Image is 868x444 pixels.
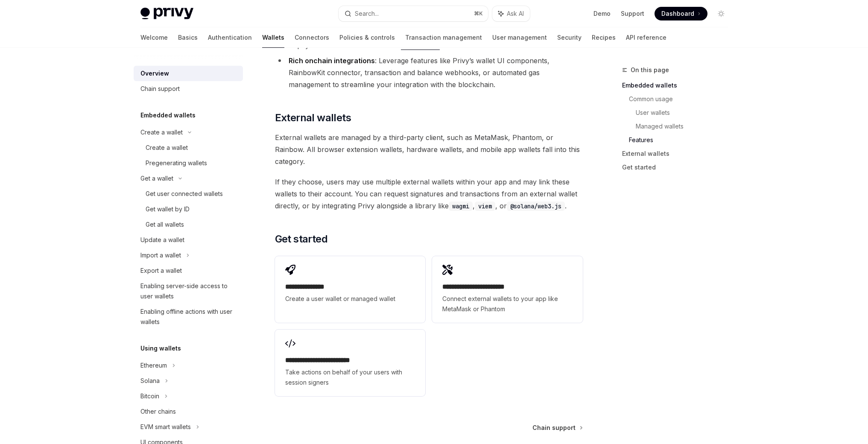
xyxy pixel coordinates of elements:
[134,202,243,217] a: Get wallet by ID
[134,186,243,202] a: Get user connected wallets
[140,235,184,245] div: Update a wallet
[622,147,735,161] a: External wallets
[275,55,583,91] li: : Leverage features like Privy’s wallet UI components, RainbowKit connector, transaction and bala...
[140,422,191,432] div: EVM smart wallets
[405,27,482,48] a: Transaction management
[661,9,694,18] span: Dashboard
[134,304,243,330] a: Enabling offline actions with user wallets
[146,189,223,199] div: Get user connected wallets
[140,127,183,137] div: Create a wallet
[146,158,207,168] div: Pregenerating wallets
[492,6,530,21] button: Ask AI
[622,79,735,92] a: Embedded wallets
[146,219,184,230] div: Get all wallets
[507,9,524,18] span: Ask AI
[140,360,167,371] div: Ethereum
[275,232,327,246] span: Get started
[275,176,583,212] span: If they choose, users may use multiple external wallets within your app and may link these wallet...
[140,250,181,260] div: Import a wallet
[629,133,735,147] a: Features
[285,294,415,304] span: Create a user wallet or managed wallet
[593,9,611,18] a: Demo
[178,27,198,48] a: Basics
[636,120,735,133] a: Managed wallets
[339,27,395,48] a: Policies & controls
[140,391,159,401] div: Bitcoin
[134,278,243,304] a: Enabling server-side access to user wallets
[140,27,168,48] a: Welcome
[134,140,243,155] a: Create a wallet
[492,27,547,48] a: User management
[140,68,169,79] div: Overview
[714,7,728,20] button: Toggle dark mode
[629,92,735,106] a: Common usage
[507,202,565,211] code: @solana/web3.js
[474,10,483,17] span: ⌘ K
[140,8,193,20] img: light logo
[442,294,572,314] span: Connect external wallets to your app like MetaMask or Phantom
[631,65,669,75] span: On this page
[146,143,188,153] div: Create a wallet
[655,7,707,20] a: Dashboard
[339,6,488,21] button: Search...⌘K
[140,266,182,276] div: Export a wallet
[134,263,243,278] a: Export a wallet
[289,56,375,65] strong: Rich onchain integrations
[134,404,243,419] a: Other chains
[475,202,495,211] code: viem
[208,27,252,48] a: Authentication
[140,281,238,301] div: Enabling server-side access to user wallets
[140,343,181,353] h5: Using wallets
[275,131,583,167] span: External wallets are managed by a third-party client, such as MetaMask, Phantom, or Rainbow. All ...
[285,367,415,388] span: Take actions on behalf of your users with session signers
[134,155,243,171] a: Pregenerating wallets
[134,232,243,248] a: Update a wallet
[140,307,238,327] div: Enabling offline actions with user wallets
[134,217,243,232] a: Get all wallets
[355,9,379,19] div: Search...
[532,424,576,432] span: Chain support
[134,81,243,96] a: Chain support
[557,27,582,48] a: Security
[621,9,644,18] a: Support
[140,173,173,184] div: Get a wallet
[146,204,190,214] div: Get wallet by ID
[140,84,180,94] div: Chain support
[636,106,735,120] a: User wallets
[140,376,160,386] div: Solana
[262,27,284,48] a: Wallets
[295,27,329,48] a: Connectors
[275,111,351,125] span: External wallets
[134,66,243,81] a: Overview
[592,27,616,48] a: Recipes
[140,110,196,120] h5: Embedded wallets
[449,202,473,211] code: wagmi
[140,406,176,417] div: Other chains
[532,424,582,432] a: Chain support
[622,161,735,174] a: Get started
[626,27,666,48] a: API reference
